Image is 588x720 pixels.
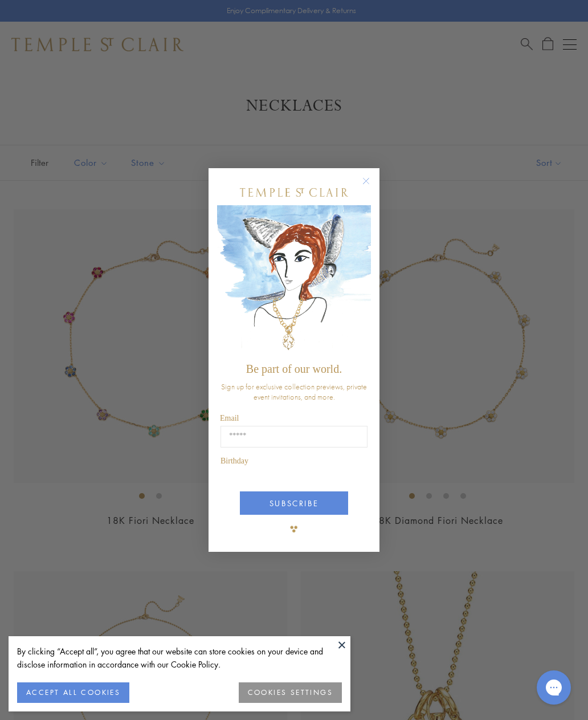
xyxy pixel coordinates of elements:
[221,381,367,402] span: Sign up for exclusive collection previews, private event invitations, and more.
[17,682,129,703] button: ACCEPT ALL COOKIES
[246,363,342,375] span: Be part of our world.
[220,414,239,422] span: Email
[531,666,577,709] iframe: Gorgias live chat messenger
[217,205,371,357] img: c4a9eb12-d91a-4d4a-8ee0-386386f4f338.jpeg
[283,518,305,540] img: TSC
[239,682,342,703] button: COOKIES SETTINGS
[365,180,379,194] button: Close dialog
[17,645,342,671] div: By clicking “Accept all”, you agree that our website can store cookies on your device and disclos...
[240,491,348,515] button: SUBSCRIBE
[240,188,348,197] img: Temple St. Clair
[220,426,367,448] input: Email
[220,457,248,465] span: Birthday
